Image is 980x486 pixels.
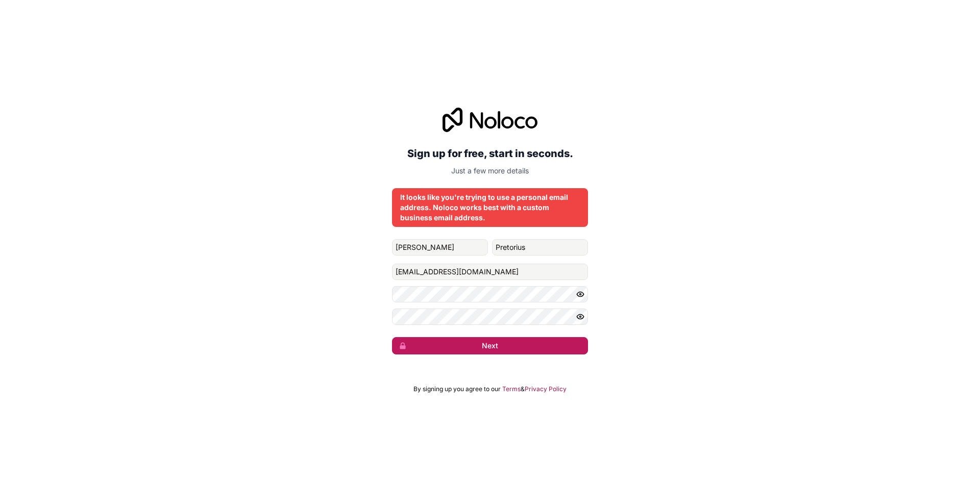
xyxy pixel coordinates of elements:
input: family-name [492,239,588,255]
span: By signing up you agree to our [413,385,501,393]
a: Terms [502,385,521,393]
h2: Sign up for free, start in seconds. [392,144,588,163]
div: It looks like you're trying to use a personal email address. Noloco works best with a custom busi... [400,192,580,223]
span: & [521,385,525,393]
input: Password [392,286,588,302]
button: Next [392,337,588,354]
input: Email address [392,264,588,280]
input: given-name [392,239,488,255]
a: Privacy Policy [525,385,567,393]
p: Just a few more details [392,166,588,176]
input: Confirm password [392,309,588,325]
